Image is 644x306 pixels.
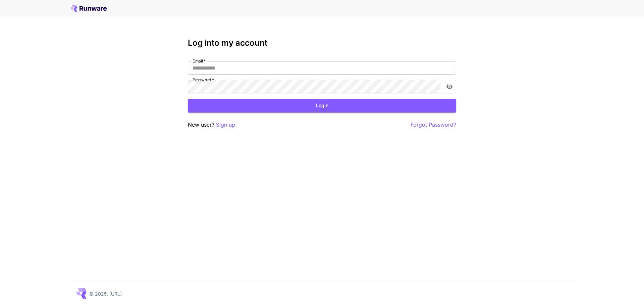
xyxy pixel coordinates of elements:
[188,121,235,129] p: New user?
[193,77,214,83] label: Password
[188,99,456,113] button: Login
[411,121,456,129] button: Forgot Password?
[443,81,455,93] button: toggle password visibility
[216,121,235,129] button: Sign up
[188,38,456,48] h3: Log into my account
[193,58,206,64] label: Email
[89,290,122,297] p: © 2025, [URL]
